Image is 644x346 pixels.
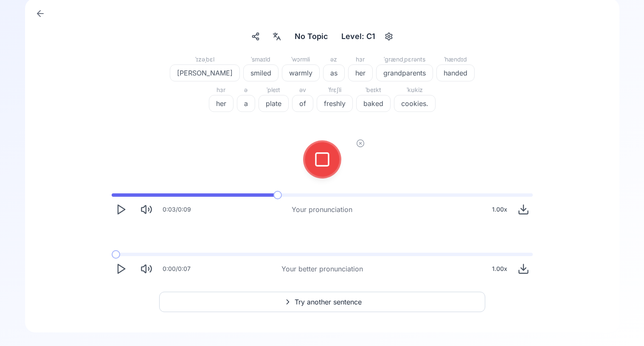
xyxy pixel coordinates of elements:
span: handed [437,68,474,78]
button: Download audio [514,259,533,278]
button: smiled [243,64,278,81]
button: Try another sentence [159,292,485,312]
div: ə [237,85,255,95]
button: plate [259,95,289,112]
div: hɜr [209,85,233,95]
span: as [323,68,344,78]
span: baked [357,98,390,109]
button: No Topic [291,29,331,44]
button: warmly [282,64,320,81]
div: ˈɪzəˌbɛl [170,54,240,64]
div: 1.00 x [489,260,511,277]
span: her [349,68,372,78]
div: ˈwɔrmli [282,54,320,64]
div: ˈpleɪt [259,85,289,95]
button: grandparents [376,64,433,81]
button: Play [112,200,130,219]
span: cookies. [394,98,435,109]
button: her [348,64,373,81]
div: ˈkʊkiz [394,85,436,95]
div: ˈfrɛʃli [317,85,353,95]
button: a [237,95,255,112]
button: Mute [137,259,156,278]
div: ˈhændɪd [436,54,475,64]
div: Your better pronunciation [281,264,363,274]
div: ˈsmaɪld [243,54,278,64]
button: handed [436,64,475,81]
span: [PERSON_NAME] [170,68,239,78]
span: freshly [317,98,352,109]
button: freshly [317,95,353,112]
div: əz [323,54,345,64]
div: ˈɡrændˌpɛrənts [376,54,433,64]
div: Level: C1 [338,29,379,44]
div: Your pronunciation [292,204,352,215]
button: as [323,64,345,81]
span: her [209,98,233,109]
span: Try another sentence [295,297,362,307]
button: cookies. [394,95,436,112]
span: smiled [244,68,278,78]
button: Level: C1 [338,29,396,44]
button: her [209,95,233,112]
button: [PERSON_NAME] [170,64,240,81]
span: No Topic [295,31,328,42]
button: baked [356,95,391,112]
div: ˈbeɪkt [356,85,391,95]
div: 0:00 / 0:07 [163,265,191,273]
span: plate [259,98,288,109]
span: of [292,98,313,109]
span: a [237,98,255,109]
button: Play [112,259,130,278]
div: hɜr [348,54,373,64]
button: Download audio [514,200,533,219]
button: of [292,95,313,112]
button: Mute [137,200,156,219]
div: əv [292,85,313,95]
div: 0:03 / 0:09 [163,205,191,214]
span: warmly [282,68,319,78]
span: grandparents [377,68,433,78]
div: 1.00 x [489,201,511,218]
